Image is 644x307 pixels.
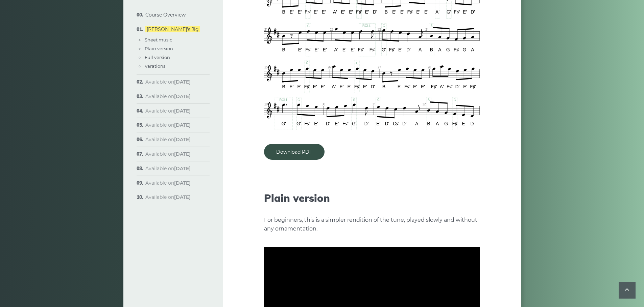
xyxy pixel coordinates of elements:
span: Available on [145,194,191,200]
span: Available on [145,180,191,186]
strong: [DATE] [174,79,191,85]
span: Available on [145,79,191,85]
span: Available on [145,151,191,157]
span: Available on [145,108,191,114]
a: Plain version [145,46,173,51]
strong: [DATE] [174,136,191,143]
p: For beginners, this is a simpler rendition of the tune, played slowly and without any ornamentation. [264,216,480,233]
span: Available on [145,136,191,143]
a: Download PDF [264,144,325,160]
span: Available on [145,122,191,128]
a: [PERSON_NAME]’s Jig [145,26,200,32]
h2: Plain version [264,192,480,204]
strong: [DATE] [174,122,191,128]
strong: [DATE] [174,151,191,157]
strong: [DATE] [174,108,191,114]
span: Available on [145,93,191,99]
a: Course Overview [145,12,186,18]
strong: [DATE] [174,93,191,99]
a: Varations [145,63,165,69]
a: Sheet music [145,37,172,42]
strong: [DATE] [174,194,191,200]
strong: [DATE] [174,180,191,186]
strong: [DATE] [174,165,191,172]
a: Full version [145,55,170,60]
span: Available on [145,165,191,172]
